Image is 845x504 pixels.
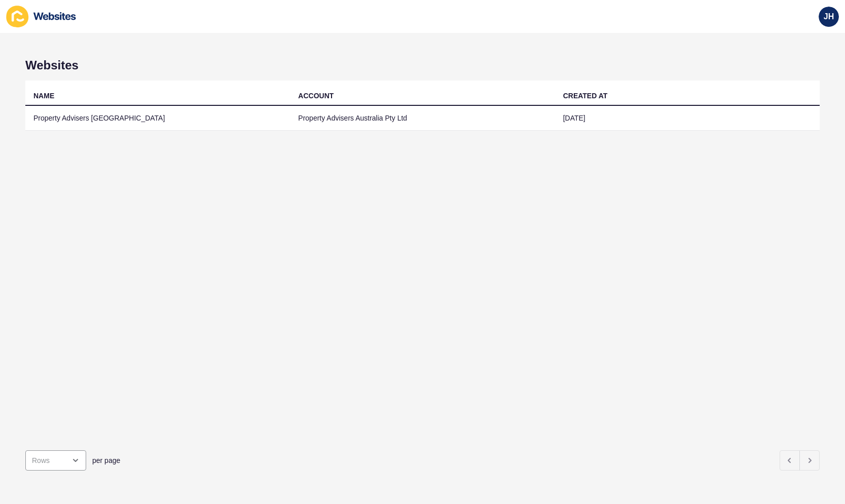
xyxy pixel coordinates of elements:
h1: Websites [25,58,820,72]
div: open menu [25,450,86,471]
div: NAME [33,91,54,101]
div: ACCOUNT [298,91,334,101]
span: per page [92,455,120,466]
span: JH [824,12,834,22]
td: Property Advisers Australia Pty Ltd [290,106,555,131]
div: CREATED AT [563,91,608,101]
td: Property Advisers [GEOGRAPHIC_DATA] [25,106,290,131]
td: [DATE] [555,106,820,131]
